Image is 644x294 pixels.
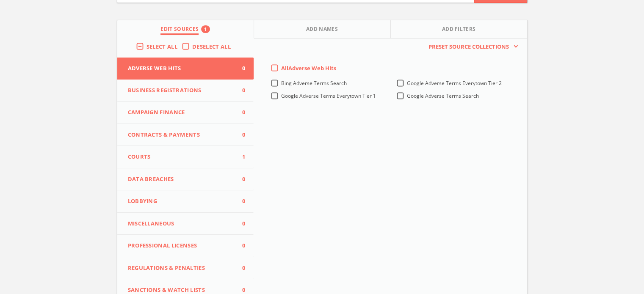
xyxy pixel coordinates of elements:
[192,43,231,50] span: Deselect All
[232,153,245,161] span: 1
[128,108,233,117] span: Campaign Finance
[117,257,254,280] button: Regulations & Penalties0
[232,86,245,95] span: 0
[232,64,245,73] span: 0
[117,146,254,168] button: Courts1
[442,25,476,35] span: Add Filters
[232,197,245,206] span: 0
[407,80,502,87] span: Google Adverse Terms Everytown Tier 2
[128,175,233,184] span: Data Breaches
[232,131,245,139] span: 0
[117,168,254,191] button: Data Breaches0
[391,20,527,38] button: Add Filters
[128,86,233,95] span: Business Registrations
[117,20,254,38] button: Edit Sources1
[117,190,254,213] button: Lobbying0
[232,108,245,117] span: 0
[281,92,376,99] span: Google Adverse Terms Everytown Tier 1
[117,235,254,257] button: Professional Licenses0
[117,58,254,80] button: Adverse Web Hits0
[424,43,518,51] button: Preset Source Collections
[128,153,233,161] span: Courts
[306,25,338,35] span: Add Names
[128,242,233,250] span: Professional Licenses
[128,131,233,139] span: Contracts & Payments
[407,92,479,99] span: Google Adverse Terms Search
[117,213,254,235] button: Miscellaneous0
[232,220,245,228] span: 0
[117,124,254,146] button: Contracts & Payments0
[128,197,233,206] span: Lobbying
[281,80,347,87] span: Bing Adverse Terms Search
[160,25,199,35] span: Edit Sources
[232,242,245,250] span: 0
[232,175,245,184] span: 0
[281,64,336,72] span: All Adverse Web Hits
[128,220,233,228] span: Miscellaneous
[201,25,210,33] div: 1
[128,64,233,73] span: Adverse Web Hits
[128,264,233,272] span: Regulations & Penalties
[146,43,177,50] span: Select All
[117,102,254,124] button: Campaign Finance0
[254,20,391,38] button: Add Names
[232,264,245,272] span: 0
[424,43,513,51] span: Preset Source Collections
[117,80,254,102] button: Business Registrations0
